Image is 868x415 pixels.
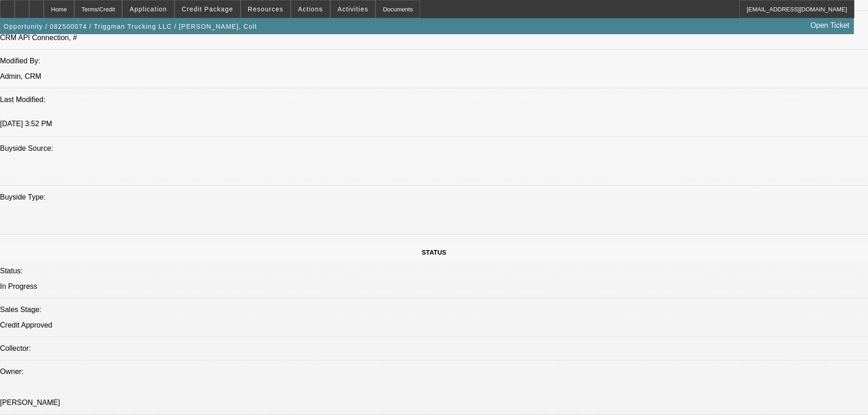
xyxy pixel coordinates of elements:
span: Actions [298,5,323,13]
button: Application [123,0,174,18]
button: Activities [331,0,375,18]
span: STATUS [422,249,447,256]
span: Application [129,5,167,13]
span: Opportunity / 082500074 / Triggman Trucking LLC / [PERSON_NAME], Colt [4,23,257,30]
span: Resources [248,5,283,13]
button: Resources [241,0,290,18]
span: Credit Package [182,5,233,13]
span: Activities [338,5,369,13]
a: Open Ticket [807,18,853,33]
button: Actions [291,0,330,18]
button: Credit Package [175,0,240,18]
